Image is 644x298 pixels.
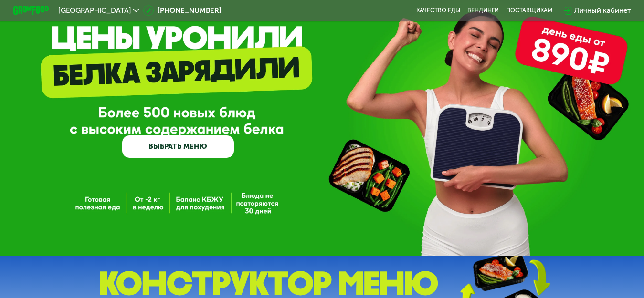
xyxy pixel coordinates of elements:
a: Качество еды [416,7,460,14]
a: ВЫБРАТЬ МЕНЮ [122,135,233,158]
a: Вендинги [467,7,499,14]
span: [GEOGRAPHIC_DATA] [58,7,131,14]
div: Личный кабинет [574,5,631,16]
a: [PHONE_NUMBER] [143,5,222,16]
div: поставщикам [506,7,552,14]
